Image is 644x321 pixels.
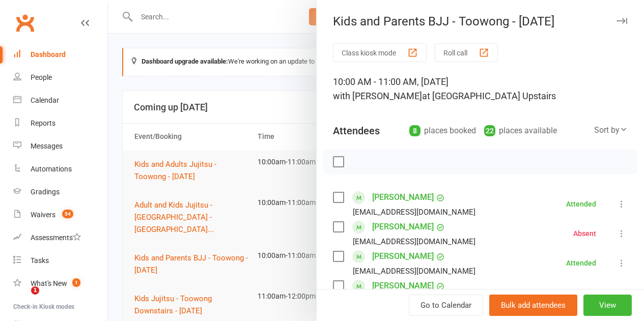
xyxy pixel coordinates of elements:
[583,295,632,316] button: View
[353,235,475,248] div: [EMAIL_ADDRESS][DOMAIN_NAME]
[13,89,107,112] a: Calendar
[333,124,380,138] div: Attendees
[409,125,421,136] div: 8
[372,219,434,235] a: [PERSON_NAME]
[31,50,66,59] div: Dashboard
[422,91,556,101] span: at [GEOGRAPHIC_DATA] Upstairs
[13,112,107,135] a: Reports
[333,91,422,101] span: with [PERSON_NAME]
[13,226,107,249] a: Assessments
[31,142,63,150] div: Messages
[13,135,107,158] a: Messages
[31,256,49,265] div: Tasks
[10,286,35,311] iframe: Intercom live chat
[13,249,107,272] a: Tasks
[31,286,39,295] span: 1
[566,259,596,267] div: Attended
[484,124,557,138] div: places available
[12,10,38,36] a: Clubworx
[31,211,55,219] div: Waivers
[13,272,107,295] a: What's New1
[13,181,107,203] a: Gradings
[409,295,483,316] a: Go to Calendar
[13,43,107,66] a: Dashboard
[333,43,427,62] button: Class kiosk mode
[13,203,107,226] a: Waivers 54
[372,278,434,294] a: [PERSON_NAME]
[566,200,596,208] div: Attended
[13,66,107,89] a: People
[489,295,577,316] button: Bulk add attendees
[317,14,644,28] div: Kids and Parents BJJ - Toowong - [DATE]
[72,278,80,287] span: 1
[594,124,628,137] div: Sort by
[31,279,67,287] div: What's New
[13,158,107,181] a: Automations
[31,165,72,173] div: Automations
[435,43,498,62] button: Roll call
[409,124,476,138] div: places booked
[484,125,495,136] div: 22
[353,206,475,219] div: [EMAIL_ADDRESS][DOMAIN_NAME]
[62,210,73,218] span: 54
[31,188,60,196] div: Gradings
[31,119,55,127] div: Reports
[333,75,628,103] div: 10:00 AM - 11:00 AM, [DATE]
[31,96,59,104] div: Calendar
[372,189,434,206] a: [PERSON_NAME]
[31,73,52,81] div: People
[372,248,434,265] a: [PERSON_NAME]
[31,234,81,242] div: Assessments
[353,265,475,278] div: [EMAIL_ADDRESS][DOMAIN_NAME]
[573,230,596,237] div: Absent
